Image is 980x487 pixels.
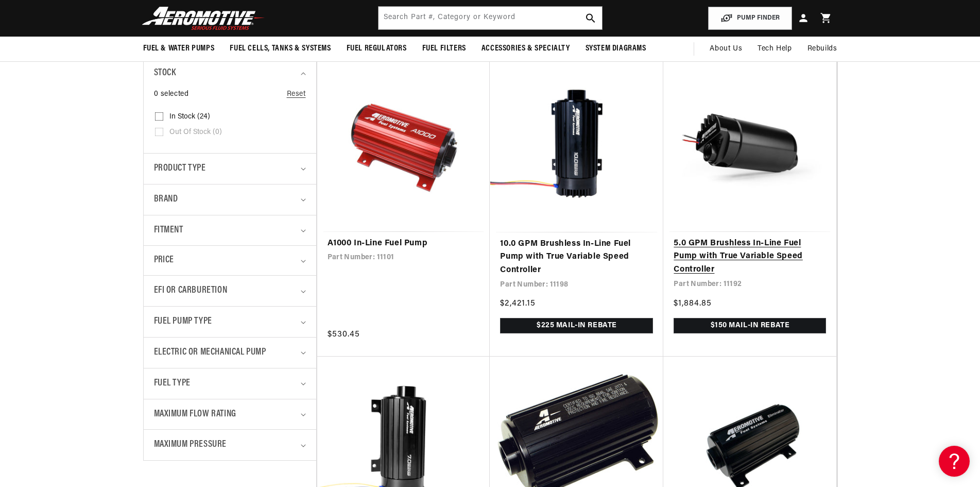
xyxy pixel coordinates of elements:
[708,7,792,30] button: PUMP FINDER
[586,43,646,54] span: System Diagrams
[154,215,306,246] summary: Fitment (0 selected)
[579,7,602,29] button: search button
[750,37,799,61] summary: Tech Help
[230,43,331,54] span: Fuel Cells, Tanks & Systems
[287,89,306,100] a: Reset
[154,338,306,368] summary: Electric or Mechanical Pump (0 selected)
[154,399,306,430] summary: Maximum Flow Rating (0 selected)
[328,237,480,250] a: A1000 In-Line Fuel Pump
[222,37,338,61] summary: Fuel Cells, Tanks & Systems
[143,43,215,54] span: Fuel & Water Pumps
[500,238,653,277] a: 10.0 GPM Brushless In-Line Fuel Pump with True Variable Speed Controller
[169,128,222,137] span: Out of stock (0)
[702,37,750,61] a: About Us
[135,37,222,61] summary: Fuel & Water Pumps
[578,37,654,61] summary: System Diagrams
[154,184,306,215] summary: Brand (0 selected)
[379,7,602,29] input: Search by Part Number, Category or Keyword
[154,276,306,306] summary: EFI or Carburetion (0 selected)
[154,246,306,275] summary: Price
[154,314,212,329] span: Fuel Pump Type
[800,37,845,61] summary: Rebuilds
[482,43,570,54] span: Accessories & Specialty
[154,223,183,238] span: Fitment
[169,112,210,122] span: In stock (24)
[154,307,306,337] summary: Fuel Pump Type (0 selected)
[154,254,174,267] span: Price
[154,161,206,176] span: Product type
[154,438,227,452] span: Maximum Pressure
[154,192,178,207] span: Brand
[154,66,176,81] span: Stock
[339,37,415,61] summary: Fuel Regulators
[154,89,189,100] span: 0 selected
[154,368,306,399] summary: Fuel Type (0 selected)
[154,345,266,360] span: Electric or Mechanical Pump
[154,58,306,89] summary: Stock (0 selected)
[154,430,306,460] summary: Maximum Pressure (0 selected)
[807,43,837,55] span: Rebuilds
[347,43,407,54] span: Fuel Regulators
[710,45,742,53] span: About Us
[422,43,466,54] span: Fuel Filters
[139,6,268,30] img: Aeromotive
[154,283,228,298] span: EFI or Carburetion
[154,376,191,391] span: Fuel Type
[154,407,236,422] span: Maximum Flow Rating
[674,237,826,277] a: 5.0 GPM Brushless In-Line Fuel Pump with True Variable Speed Controller
[758,43,792,55] span: Tech Help
[415,37,474,61] summary: Fuel Filters
[154,154,306,184] summary: Product type (0 selected)
[474,37,578,61] summary: Accessories & Specialty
